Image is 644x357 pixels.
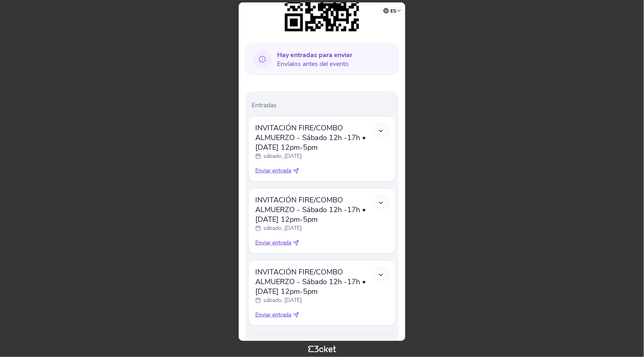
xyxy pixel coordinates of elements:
[255,239,291,247] span: Enviar entrada
[263,152,302,160] p: sábado, [DATE]
[255,167,291,175] span: Enviar entrada
[252,101,396,110] p: Entradas
[277,51,352,59] b: Hay entradas para enviar
[255,267,373,296] span: INVITACIÓN FIRE/COMBO ALMUERZO - Sábado 12h -17h • [DATE] 12pm-5pm
[255,195,373,224] span: INVITACIÓN FIRE/COMBO ALMUERZO - Sábado 12h -17h • [DATE] 12pm-5pm
[277,51,352,68] span: Envíalos antes del evento
[263,224,302,232] p: sábado, [DATE]
[255,123,373,152] span: INVITACIÓN FIRE/COMBO ALMUERZO - Sábado 12h -17h • [DATE] 12pm-5pm
[263,296,302,304] p: sábado, [DATE]
[255,311,291,319] span: Enviar entrada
